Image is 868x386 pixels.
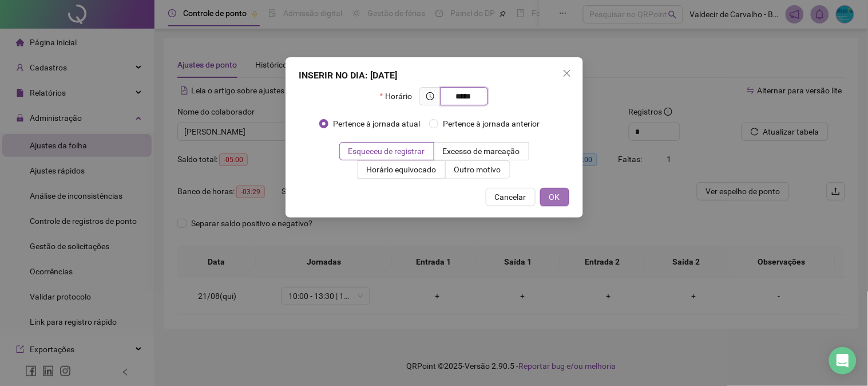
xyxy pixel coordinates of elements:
[454,165,501,174] span: Outro motivo
[438,117,544,130] span: Pertence à jornada anterior
[443,147,520,156] span: Excesso de marcação
[367,165,437,174] span: Horário equivocado
[299,69,569,82] div: INSERIR NO DIA : [DATE]
[540,188,569,206] button: OK
[562,69,572,78] span: close
[328,117,425,130] span: Pertence à jornada atual
[558,64,576,82] button: Close
[486,188,536,206] button: Cancelar
[348,147,425,156] span: Esqueceu de registrar
[829,347,857,375] div: Open Intercom Messenger
[380,87,419,105] label: Horário
[549,191,560,203] span: OK
[495,191,526,203] span: Cancelar
[426,92,434,100] span: clock-circle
